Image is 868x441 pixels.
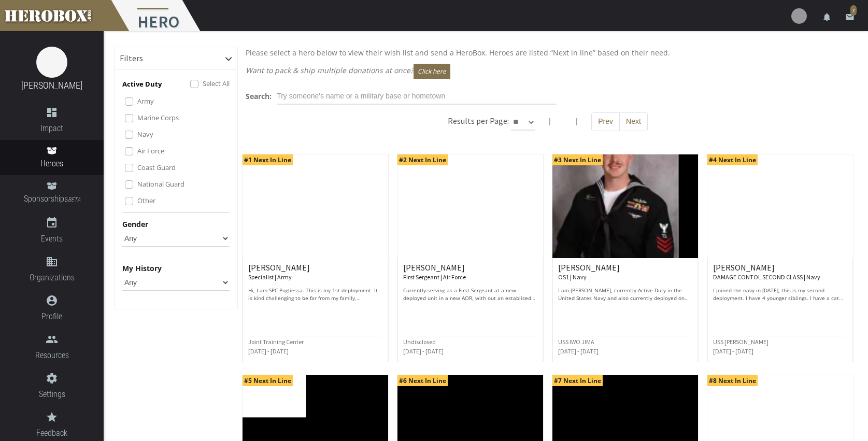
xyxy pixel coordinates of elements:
[122,218,148,230] label: Gender
[246,64,850,79] p: Want to pack & ship multiple donations at once?
[558,338,594,346] small: USS IWO JIMA
[246,90,272,102] label: Search:
[713,338,769,346] small: USS [PERSON_NAME]
[713,347,753,355] small: [DATE] - [DATE]
[248,338,304,346] small: Joint Training Center
[137,129,153,140] label: Navy
[248,273,292,281] small: Specialist | Army
[120,54,143,63] h6: Filters
[243,154,293,165] span: #1 Next In Line
[414,64,450,79] button: Click here
[137,95,154,107] label: Army
[707,154,758,165] span: #4 Next In Line
[137,112,179,123] label: Marine Corps
[403,338,436,346] small: Undisclosed
[713,263,847,281] h6: [PERSON_NAME]
[397,375,448,386] span: #6 Next In Line
[397,154,448,165] span: #2 Next In Line
[707,375,758,386] span: #8 Next In Line
[791,8,807,24] img: user-image
[558,347,599,355] small: [DATE] - [DATE]
[558,273,587,281] small: OS1 | Navy
[575,116,579,126] span: |
[403,347,444,355] small: [DATE] - [DATE]
[822,12,832,22] i: notifications
[122,78,162,90] p: Active Duty
[397,154,544,362] a: #2 Next In Line [PERSON_NAME] First Sergeant | Air Force Currently serving as a First Sergeant at...
[403,273,466,281] small: First Sergeant | Air Force
[713,273,820,281] small: DAMAGE CONTOL SECOND CLASS | Navy
[713,287,847,302] p: I joined the navy in [DATE], this is my second deployment. I have 4 younger siblings. I have a ca...
[403,263,537,281] h6: [PERSON_NAME]
[21,80,82,91] a: [PERSON_NAME]
[448,116,509,126] h6: Results per Page:
[403,287,537,302] p: Currently serving as a First Sergeant at a new deployed unit in a new AOR, with out an establised...
[845,12,855,22] i: email
[552,154,603,165] span: #3 Next In Line
[242,154,389,362] a: #1 Next In Line [PERSON_NAME] Specialist | Army Hi, I am SPC Pugliessa. This is my 1st deployment...
[137,162,176,173] label: Coast Guard
[558,287,692,302] p: I am [PERSON_NAME], currently Active Duty in the United States Navy and also currently deployed o...
[248,287,382,302] p: Hi, I am SPC Pugliessa. This is my 1st deployment. It is kind challenging to be far from my famil...
[850,5,857,16] span: 7
[552,154,699,362] a: #3 Next In Line [PERSON_NAME] OS1 | Navy I am [PERSON_NAME], currently Active Duty in the United ...
[36,47,67,78] img: image
[277,88,557,105] input: Try someone's name or a military base or hometown
[68,196,80,203] small: BETA
[137,145,164,157] label: Air Force
[203,78,230,89] label: Select All
[246,47,850,59] p: Please select a hero below to view their wish list and send a HeroBox. Heroes are listed “Next in...
[248,263,382,281] h6: [PERSON_NAME]
[707,154,853,362] a: #4 Next In Line [PERSON_NAME] DAMAGE CONTOL SECOND CLASS | Navy I joined the navy in [DATE], this...
[558,263,692,281] h6: [PERSON_NAME]
[591,112,620,131] button: Prev
[137,178,184,190] label: National Guard
[548,116,552,126] span: |
[619,112,648,131] button: Next
[243,375,293,386] span: #5 Next In Line
[248,347,289,355] small: [DATE] - [DATE]
[137,195,155,206] label: Other
[552,375,603,386] span: #7 Next In Line
[122,262,162,274] label: My History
